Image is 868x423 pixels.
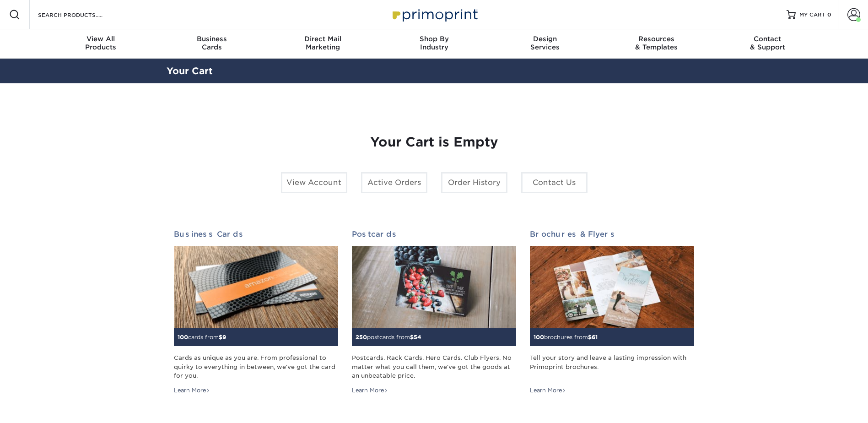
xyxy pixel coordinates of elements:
div: & Templates [601,35,712,51]
div: Industry [378,35,490,51]
small: cards from [178,334,226,341]
div: Learn More [174,386,210,395]
a: Order History [441,172,507,193]
div: & Support [712,35,823,51]
a: Contact& Support [712,29,823,59]
span: Direct Mail [267,35,378,43]
a: BusinessCards [156,29,267,59]
img: Postcards [352,246,516,328]
a: Brochures & Flyers 100brochures from$61 Tell your story and leave a lasting impression with Primo... [530,230,694,395]
input: SEARCH PRODUCTS..... [37,9,126,20]
img: Brochures & Flyers [530,246,694,328]
a: Postcards 250postcards from$54 Postcards. Rack Cards. Hero Cards. Club Flyers. No matter what you... [352,230,516,395]
a: Active Orders [361,172,427,193]
span: 61 [592,334,598,341]
a: View Account [281,172,347,193]
div: Postcards. Rack Cards. Hero Cards. Club Flyers. No matter what you call them, we've got the goods... [352,353,516,380]
div: Services [490,35,601,51]
span: 100 [178,334,188,341]
span: 9 [222,334,226,341]
span: Business [156,35,267,43]
a: Resources& Templates [601,29,712,59]
h2: Postcards [352,230,516,239]
h2: Brochures & Flyers [530,230,694,239]
h2: Business Cards [174,230,338,239]
h1: Your Cart is Empty [174,135,695,150]
small: brochures from [534,334,598,341]
small: postcards from [356,334,421,341]
span: $ [219,334,222,341]
div: Marketing [267,35,378,51]
a: Shop ByIndustry [378,29,490,59]
a: Contact Us [521,172,588,193]
div: Cards [156,35,267,51]
div: Learn More [530,386,566,395]
img: Business Cards [174,246,338,328]
a: DesignServices [490,29,601,59]
span: Contact [712,35,823,43]
span: Resources [601,35,712,43]
img: Primoprint [388,5,480,24]
span: Shop By [378,35,490,43]
span: Design [490,35,601,43]
a: Business Cards 100cards from$9 Cards as unique as you are. From professional to quirky to everyth... [174,230,338,395]
span: $ [588,334,592,341]
div: Tell your story and leave a lasting impression with Primoprint brochures. [530,353,694,380]
span: 100 [534,334,544,341]
span: $ [410,334,414,341]
a: Your Cart [167,65,213,76]
span: MY CART [799,11,825,19]
div: Learn More [352,386,388,395]
span: View All [45,35,156,43]
span: 0 [827,11,831,18]
div: Products [45,35,156,51]
a: View AllProducts [45,29,156,59]
div: Cards as unique as you are. From professional to quirky to everything in between, we've got the c... [174,353,338,380]
span: 250 [356,334,367,341]
span: 54 [414,334,421,341]
a: Direct MailMarketing [267,29,378,59]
